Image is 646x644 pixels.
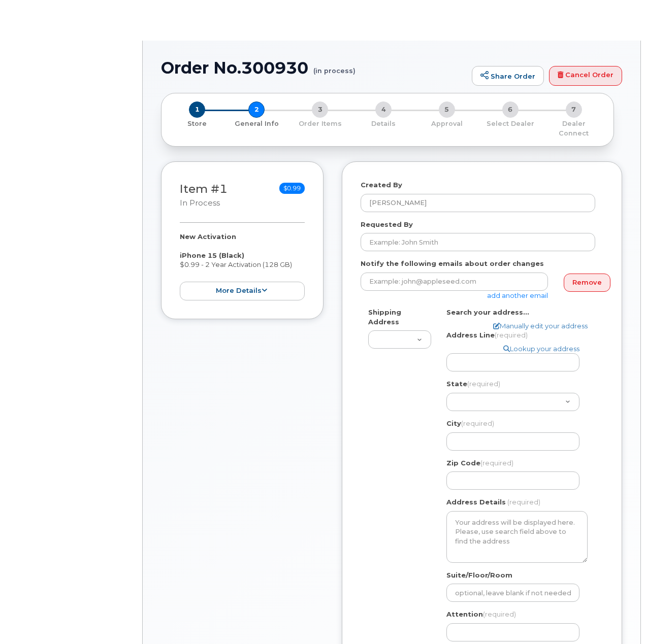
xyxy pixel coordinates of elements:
label: Zip Code [446,458,513,468]
div: $0.99 - 2 Year Activation (128 GB) [180,232,305,300]
h1: Order No.300930 [161,59,467,77]
a: Cancel Order [549,66,622,86]
strong: New Activation [180,232,236,241]
label: Suite/Floor/Room [446,570,512,580]
label: Requested By [361,220,413,229]
a: Manually edit your address [493,321,588,331]
label: Attention [446,609,516,619]
h3: Item #1 [180,183,228,209]
button: more details [180,282,305,300]
span: (required) [507,498,540,506]
input: Example: John Smith [361,233,595,251]
label: Notify the following emails about order changes [361,259,544,268]
small: (in process) [313,59,356,75]
label: State [446,379,500,389]
a: add another email [487,291,548,299]
label: City [446,419,494,428]
a: 1 Store [170,118,225,128]
span: (required) [495,331,528,339]
label: Created By [361,180,402,190]
span: (required) [461,419,494,427]
span: (required) [467,380,500,388]
label: Address Details [446,497,506,507]
span: (required) [480,459,513,467]
span: $0.99 [279,183,305,194]
a: Remove [564,274,610,292]
a: Lookup your address [503,344,579,354]
span: (required) [483,610,516,618]
small: in process [180,198,220,208]
label: Search your address... [446,308,529,317]
span: 1 [189,101,205,118]
input: optional, leave blank if not needed [446,584,579,602]
input: Example: john@appleseed.com [361,273,548,291]
label: Address Line [446,330,528,340]
strong: iPhone 15 (Black) [180,251,244,259]
p: Store [174,119,221,128]
a: Share Order [472,66,544,86]
label: Shipping Address [368,308,431,326]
